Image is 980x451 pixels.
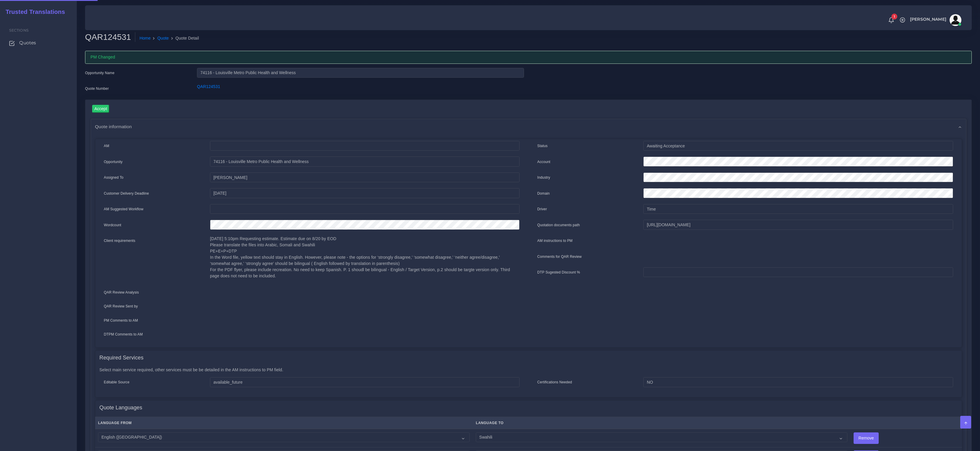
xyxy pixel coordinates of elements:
[104,332,143,337] label: DTPM Comments to AM
[537,175,550,180] label: Industry
[85,32,135,42] h2: QAR124531
[854,433,878,444] input: Remove
[100,355,144,361] h4: Required Services
[210,236,520,279] p: [DATE] 5:10pm Requesting estimate. Estimate due on 8/20 by EOD Please translate the files into Ar...
[1,8,65,15] h2: Trusted Translations
[4,37,72,49] a: Quotes
[91,119,966,134] div: Quote information
[95,417,473,429] th: Language From
[157,35,169,41] a: Quote
[537,143,548,149] label: Status
[537,270,580,275] label: DTP Sugested Discount %
[85,51,972,64] div: PM Changed
[104,191,149,196] label: Customer Delivery Deadline
[886,17,896,23] a: 1
[85,86,109,91] label: Quote Number
[210,172,520,183] input: pm
[169,35,199,41] li: Quote Detail
[104,318,138,323] label: PM Comments to AM
[100,405,142,411] h4: Quote Languages
[9,28,29,32] span: Sections
[139,35,151,41] a: Home
[537,191,550,196] label: Domain
[891,14,897,19] span: 1
[537,206,547,212] label: Driver
[537,238,573,243] label: AM instructions to PM
[104,175,124,180] label: Assigned To
[950,14,961,26] img: avatar
[910,17,946,21] span: [PERSON_NAME]
[1,7,65,17] a: Trusted Translations
[104,238,136,243] label: Client requirements
[907,14,963,26] a: [PERSON_NAME]avatar
[104,159,123,165] label: Opportunity
[95,123,132,130] span: Quote information
[537,159,550,165] label: Account
[104,380,130,385] label: Editable Source
[537,222,580,228] label: Quotation documents path
[104,222,121,228] label: Wordcount
[85,70,115,76] label: Opportunity Name
[104,290,139,295] label: QAR Review Analysis
[537,254,582,259] label: Comments for QAR Review
[104,206,144,212] label: AM Suggested Workflow
[473,417,851,429] th: Language To
[197,84,220,89] a: QAR124531
[19,40,36,46] span: Quotes
[100,367,958,373] p: Select main service required, other services must be be detailed in the AM instructions to PM field.
[92,105,110,113] input: Accept
[104,304,138,309] label: QAR Review Sent by
[104,143,109,149] label: AM
[537,380,572,385] label: Certifications Needed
